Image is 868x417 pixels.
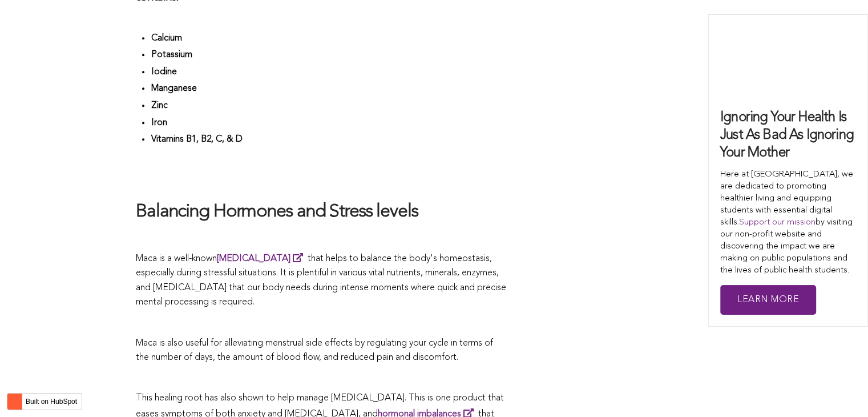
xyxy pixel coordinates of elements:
strong: Vitamins B1, B2, C, & D [151,135,242,144]
strong: Zinc [151,101,167,110]
strong: Calcium [151,34,181,43]
strong: [MEDICAL_DATA] [217,254,290,263]
iframe: Chat Widget [811,362,868,417]
a: Learn More [720,285,816,315]
a: [MEDICAL_DATA] [217,254,308,263]
strong: Iodine [151,67,176,77]
h2: Balancing Hormones and Stress levels [136,201,507,224]
span: Maca is also useful for alleviating menstrual side effects by regulating your cycle in terms of t... [136,339,493,363]
span: Maca is a well-known that helps to balance the body's homeostasis, especially during stressful si... [136,254,506,307]
strong: Iron [151,118,167,127]
label: Built on HubSpot [21,394,82,409]
strong: Manganese [151,84,196,93]
img: HubSpot sprocket logo [7,395,21,408]
strong: Potassium [151,50,192,59]
button: Built on HubSpot [7,393,82,410]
